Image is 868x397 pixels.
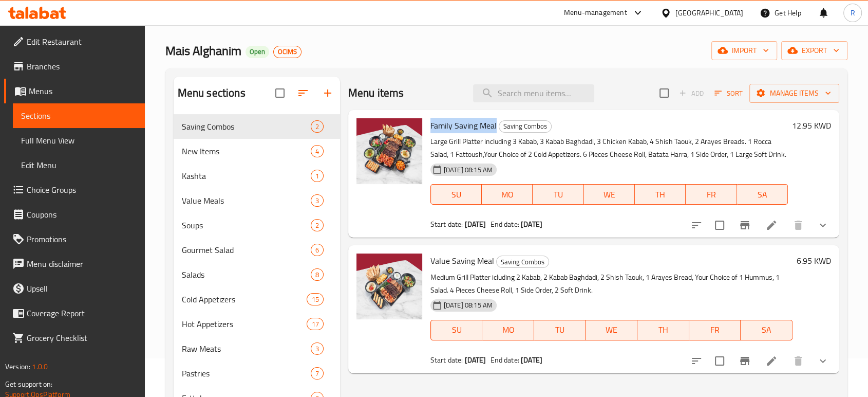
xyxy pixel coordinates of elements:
[810,349,835,373] button: show more
[430,253,494,268] span: Value Saving Meal
[32,360,48,373] span: 1.0.0
[732,349,757,373] button: Branch-specific-item
[690,187,732,202] span: FR
[435,322,479,337] span: SU
[490,353,519,367] span: End date:
[430,135,788,161] p: Large Grill Platter including 3 Kabab, 3 Kabab Baghdadi, 3 Chicken Kabab, 4 Shish Taouk, 2 Arayes...
[637,320,689,340] button: TH
[182,367,311,380] span: Pastries
[182,318,307,330] div: Hot Appetizers
[537,187,579,202] span: TU
[182,120,311,133] span: Saving Combos
[4,276,145,301] a: Upsell
[850,7,855,19] span: R
[533,184,583,205] button: TU
[741,320,792,340] button: SA
[741,187,784,202] span: SA
[165,39,241,62] span: Mais Alghanim
[4,202,145,227] a: Coupons
[482,320,534,340] button: MO
[486,322,530,337] span: MO
[521,353,542,367] b: [DATE]
[182,342,311,355] div: Raw Meats
[311,122,323,132] span: 2
[689,320,741,340] button: FR
[586,320,637,340] button: WE
[430,353,463,367] span: Start date:
[538,322,582,337] span: TU
[311,219,324,231] div: items
[174,361,340,386] div: Pastries7
[709,350,730,372] span: Select to update
[714,87,743,99] span: Sort
[435,187,478,202] span: SU
[4,301,145,326] a: Coverage Report
[311,196,323,206] span: 3
[182,194,311,207] span: Value Meals
[311,270,323,280] span: 8
[817,219,829,231] svg: Show Choices
[590,322,633,337] span: WE
[797,254,831,268] h6: 6.95 KWD
[758,87,831,100] span: Manage items
[765,355,778,367] a: Edit menu item
[311,221,323,230] span: 2
[21,159,137,171] span: Edit Menu
[789,44,839,57] span: export
[311,244,324,256] div: items
[174,336,340,361] div: Raw Meats3
[490,218,519,231] span: End date:
[311,344,323,354] span: 3
[786,213,810,238] button: delete
[810,213,835,238] button: show more
[465,353,486,367] b: [DATE]
[635,184,686,205] button: TH
[356,118,422,184] img: Family Saving Meal
[27,307,137,319] span: Coverage Report
[430,184,482,205] button: SU
[430,271,792,297] p: Medium Grill Platter icluding 2 Kabab, 2 Kabab Baghdadi, 2 Shish Taouk, 1 Arayes Bread, Your Choi...
[473,84,594,102] input: search
[720,44,769,57] span: import
[686,184,737,205] button: FR
[174,188,340,213] div: Value Meals3
[307,318,323,330] div: items
[182,170,311,182] span: Kashta
[174,312,340,336] div: Hot Appetizers17
[521,218,542,231] b: [DATE]
[675,85,708,101] span: Add item
[4,79,145,103] a: Menus
[311,268,324,281] div: items
[749,84,839,103] button: Manage items
[5,377,52,391] span: Get support on:
[5,360,30,373] span: Version:
[246,47,269,56] span: Open
[534,320,586,340] button: TU
[440,165,497,175] span: [DATE] 08:15 AM
[675,7,743,19] div: [GEOGRAPHIC_DATA]
[274,47,301,56] span: OCIMS
[817,355,829,367] svg: Show Choices
[27,60,137,73] span: Branches
[182,145,311,157] span: New Items
[27,208,137,221] span: Coupons
[497,256,549,268] span: Saving Combos
[711,41,777,60] button: import
[584,184,635,205] button: WE
[348,85,404,101] h2: Menu items
[307,293,323,305] div: items
[174,213,340,238] div: Soups2
[4,54,145,79] a: Branches
[430,218,463,231] span: Start date:
[465,218,486,231] b: [DATE]
[174,287,340,312] div: Cold Appetizers15
[499,120,551,132] span: Saving Combos
[27,35,137,48] span: Edit Restaurant
[639,187,682,202] span: TH
[29,85,137,97] span: Menus
[311,367,324,380] div: items
[4,177,145,202] a: Choice Groups
[4,29,145,54] a: Edit Restaurant
[712,85,745,101] button: Sort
